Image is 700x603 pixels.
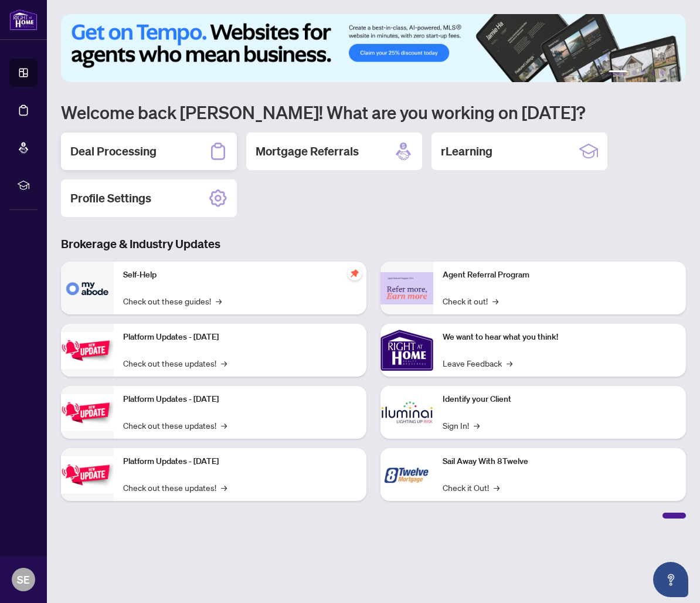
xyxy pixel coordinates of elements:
a: Check it Out!→ [443,481,499,494]
a: Check out these updates!→ [123,419,227,432]
p: Platform Updates - [DATE] [123,455,357,468]
img: logo [9,9,38,31]
span: SE [17,571,30,588]
span: → [221,419,227,432]
p: We want to hear what you think! [443,331,677,344]
img: Self-Help [61,262,114,314]
p: Platform Updates - [DATE] [123,393,357,406]
a: Leave Feedback→ [443,357,512,370]
button: Open asap [653,562,688,597]
a: Check out these updates!→ [123,481,227,494]
span: pushpin [348,266,362,280]
img: Sail Away With 8Twelve [380,448,433,501]
p: Agent Referral Program [443,269,677,282]
button: 3 [641,70,646,75]
p: Identify your Client [443,393,677,406]
img: Identify your Client [380,386,433,439]
h1: Welcome back [PERSON_NAME]! What are you working on [DATE]? [61,101,686,123]
p: Self-Help [123,269,357,282]
img: Platform Updates - July 8, 2025 [61,394,114,431]
button: 2 [632,70,637,75]
h2: Profile Settings [70,190,151,206]
h2: Deal Processing [70,143,157,160]
h2: rLearning [441,143,492,160]
h3: Brokerage & Industry Updates [61,236,686,252]
span: → [221,357,227,370]
a: Check it out!→ [443,294,498,307]
span: → [494,481,499,494]
img: Agent Referral Program [380,272,433,304]
a: Check out these updates!→ [123,357,227,370]
img: Slide 0 [61,14,686,82]
img: Platform Updates - July 21, 2025 [61,332,114,369]
span: → [507,357,512,370]
button: 6 [670,70,674,75]
p: Platform Updates - [DATE] [123,331,357,344]
span: → [492,294,498,307]
h2: Mortgage Referrals [256,143,359,160]
span: → [216,294,222,307]
span: → [221,481,227,494]
p: Sail Away With 8Twelve [443,455,677,468]
button: 1 [609,70,627,75]
span: → [474,419,480,432]
img: We want to hear what you think! [380,324,433,377]
button: 5 [660,70,665,75]
a: Sign In!→ [443,419,480,432]
a: Check out these guides!→ [123,294,222,307]
button: 4 [651,70,655,75]
img: Platform Updates - June 23, 2025 [61,456,114,493]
